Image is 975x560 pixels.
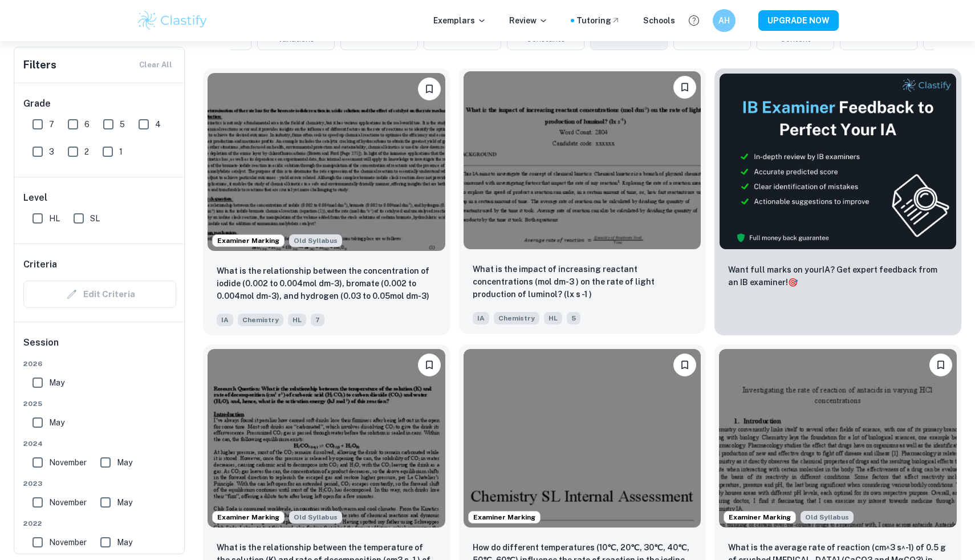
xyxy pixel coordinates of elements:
[576,14,620,27] a: Tutoring
[673,354,696,376] button: Bookmark
[23,258,57,271] h6: Criteria
[289,234,342,247] div: Starting from the May 2025 session, the Chemistry IA requirements have changed. It's OK to refer ...
[289,234,342,247] span: Old Syllabus
[788,278,798,287] span: 🎯
[117,456,132,469] span: May
[213,236,284,246] span: Examiner Marking
[288,314,306,326] span: HL
[469,512,540,522] span: Examiner Marking
[494,312,539,324] span: Chemistry
[473,312,489,324] span: IA
[289,511,342,524] span: Old Syllabus
[714,68,961,335] a: ThumbnailWant full marks on yourIA? Get expert feedback from an IB examiner!
[217,314,233,326] span: IA
[509,14,548,27] p: Review
[684,11,704,30] button: Help and Feedback
[117,536,132,549] span: May
[728,263,948,289] p: Want full marks on your IA ? Get expert feedback from an IB examiner!
[23,399,176,409] span: 2025
[544,312,562,324] span: HL
[238,314,283,326] span: Chemistry
[801,511,854,524] div: Starting from the May 2025 session, the Chemistry IA requirements have changed. It's OK to refer ...
[433,14,486,27] p: Exemplars
[23,97,176,111] h6: Grade
[23,478,176,489] span: 2023
[719,349,957,527] img: Chemistry IA example thumbnail: What is the average rate of reaction (cm
[84,118,90,131] span: 6
[289,511,342,524] div: Starting from the May 2025 session, the Chemistry IA requirements have changed. It's OK to refer ...
[464,349,701,527] img: Chemistry IA example thumbnail: How do different temperatures (10℃, 20℃,
[117,496,132,509] span: May
[459,68,706,335] a: BookmarkWhat is the impact of increasing reactant concentrations (mol dm-3 ) on the rate of light...
[49,496,87,509] span: November
[217,265,436,303] p: What is the relationship between the concentration of iodide (0.002 to 0.004mol dm-3), bromate (0...
[23,359,176,369] span: 2026
[758,10,839,31] button: UPGRADE NOW
[473,263,692,301] p: What is the impact of increasing reactant concentrations (mol dm-3 ) on the rate of light product...
[84,145,89,158] span: 2
[49,376,64,389] span: May
[203,68,450,335] a: Examiner MarkingStarting from the May 2025 session, the Chemistry IA requirements have changed. I...
[713,9,736,32] button: AH
[155,118,161,131] span: 4
[311,314,324,326] span: 7
[49,212,60,225] span: HL
[724,512,795,522] span: Examiner Marking
[49,145,54,158] span: 3
[23,336,176,359] h6: Session
[418,78,441,100] button: Bookmark
[418,354,441,376] button: Bookmark
[49,456,87,469] span: November
[567,312,580,324] span: 5
[208,73,445,251] img: Chemistry IA example thumbnail: What is the relationship between the con
[90,212,100,225] span: SL
[23,518,176,529] span: 2022
[719,73,957,250] img: Thumbnail
[23,191,176,205] h6: Level
[136,9,209,32] img: Clastify logo
[119,145,123,158] span: 1
[49,416,64,429] span: May
[23,57,56,73] h6: Filters
[23,439,176,449] span: 2024
[208,349,445,527] img: Chemistry IA example thumbnail: What is the relationship between the tem
[49,118,54,131] span: 7
[49,536,87,549] span: November
[464,71,701,249] img: Chemistry IA example thumbnail: What is the impact of increasing reactan
[673,76,696,99] button: Bookmark
[643,14,675,27] a: Schools
[213,512,284,522] span: Examiner Marking
[718,14,731,27] h6: AH
[801,511,854,524] span: Old Syllabus
[120,118,125,131] span: 5
[929,354,952,376] button: Bookmark
[23,281,176,308] div: Criteria filters are unavailable when searching by topic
